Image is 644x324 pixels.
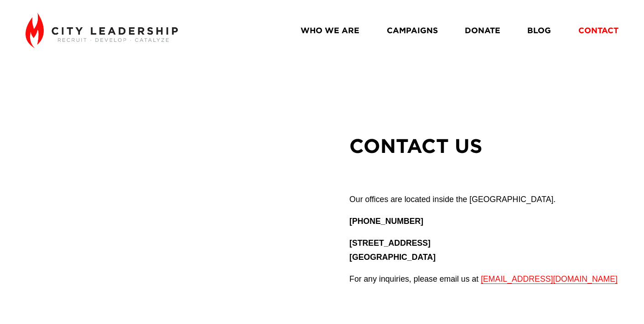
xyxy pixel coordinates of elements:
p: Our offices are located inside the [GEOGRAPHIC_DATA]. [349,192,618,207]
img: City Leadership - Recruit. Develop. Catalyze. [26,13,177,48]
a: BLOG [527,23,551,39]
a: WHO WE ARE [301,23,359,39]
a: CAMPAIGNS [387,23,438,39]
a: CONTACT [578,23,618,39]
p: For any inquiries, please email us at [349,272,618,287]
h2: CONTACT US [349,133,618,158]
strong: [GEOGRAPHIC_DATA] [349,253,436,262]
a: DONATE [465,23,500,39]
strong: [PHONE_NUMBER] [349,217,423,226]
a: [EMAIL_ADDRESS][DOMAIN_NAME] [481,274,618,283]
strong: [STREET_ADDRESS] [349,238,431,248]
